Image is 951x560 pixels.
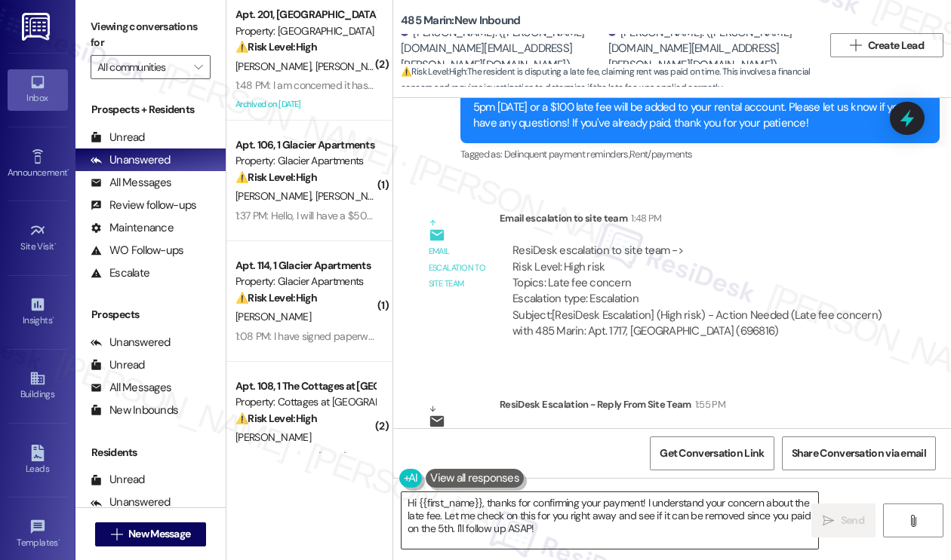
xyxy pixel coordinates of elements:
[830,33,943,57] button: Create Lead
[97,55,186,79] input: All communities
[91,494,171,510] div: Unanswered
[91,175,171,191] div: All Messages
[401,13,520,29] b: 485 Marin: New Inbound
[8,514,68,555] a: Templates •
[235,7,375,23] div: Apt. 201, [GEOGRAPHIC_DATA]
[91,15,211,55] label: Viewing conversations for
[235,40,317,54] strong: ⚠️ Risk Level: High
[235,430,311,444] span: [PERSON_NAME]
[504,148,629,161] span: Delinquent payment reminders ,
[91,357,145,373] div: Unread
[75,445,226,461] div: Residents
[315,60,391,73] span: [PERSON_NAME]
[500,210,895,231] div: Email escalation to site team
[235,60,315,73] span: [PERSON_NAME]
[627,210,661,226] div: 1:48 PM
[91,335,171,350] div: Unanswered
[52,313,54,323] span: •
[234,95,377,114] div: Archived on [DATE]
[8,366,68,406] a: Buildings
[8,440,68,481] a: Leads
[91,472,145,488] div: Unread
[235,291,317,304] strong: ⚠️ Risk Level: High
[235,412,317,425] strong: ⚠️ Risk Level: High
[401,64,823,96] span: : The resident is disputing a late fee, claiming rent was paid on time. This involves a financial...
[660,445,764,461] span: Get Conversation Link
[782,436,936,470] button: Share Conversation via email
[75,307,226,323] div: Prospects
[850,39,861,51] i: 
[401,66,466,78] strong: ⚠️ Risk Level: High
[8,292,68,332] a: Insights •
[91,380,171,396] div: All Messages
[792,445,926,461] span: Share Conversation via email
[91,152,171,168] div: Unanswered
[841,513,864,528] span: Send
[235,189,315,203] span: [PERSON_NAME]
[67,165,69,176] span: •
[401,25,605,73] div: [PERSON_NAME]. ([PERSON_NAME][DOMAIN_NAME][EMAIL_ADDRESS][PERSON_NAME][DOMAIN_NAME])
[54,239,57,249] span: •
[91,243,183,259] div: WO Follow-ups
[194,61,202,73] i: 
[91,197,196,213] div: Review follow-ups
[823,515,834,527] i: 
[868,38,924,54] span: Create Lead
[512,308,882,340] div: Subject: [ResiDesk Escalation] (High risk) - Action Needed (Late fee concern) with 485 Marin: Apt...
[235,329,771,343] div: 1:08 PM: I have signed paperwork to remove myself from the lease a few weeks ago. I am no longer ...
[460,143,940,165] div: Tagged as:
[128,526,190,542] span: New Message
[91,265,149,281] div: Escalate
[235,78,782,92] div: 1:48 PM: I am concerned it hasn't been processed yet. We dropped off a cashier's check earlier th...
[58,535,60,546] span: •
[512,243,882,308] div: ResiDesk escalation to site team -> Risk Level: High risk Topics: Late fee concern Escalation typ...
[91,130,145,145] div: Unread
[8,69,68,110] a: Inbox
[235,450,693,464] div: 1:05 PM: Rent paid [DATE]. Told you [DATE]. Go to on-site office. Check is there. On-site Office....
[235,310,311,323] span: [PERSON_NAME]
[8,218,68,259] a: Site Visit •
[629,148,693,161] span: Rent/payments
[650,436,774,470] button: Get Conversation Link
[235,23,375,39] div: Property: [GEOGRAPHIC_DATA]
[811,503,876,537] button: Send
[235,378,375,394] div: Apt. 108, 1 The Cottages at [GEOGRAPHIC_DATA]
[95,522,207,546] button: New Message
[22,13,53,41] img: ResiDesk Logo
[235,394,375,410] div: Property: Cottages at [GEOGRAPHIC_DATA]
[473,67,916,132] div: Hi [PERSON_NAME] and [PERSON_NAME], how are you? A friendly reminder that your rent is due and yo...
[907,515,919,527] i: 
[691,396,725,412] div: 1:55 PM
[91,220,174,236] div: Maintenance
[315,189,391,203] span: [PERSON_NAME]
[235,258,375,274] div: Apt. 114, 1 Glacier Apartments
[500,396,895,418] div: ResiDesk Escalation - Reply From Site Team
[235,137,375,153] div: Apt. 106, 1 Glacier Apartments
[111,528,122,540] i: 
[75,102,226,118] div: Prospects + Residents
[429,243,488,292] div: Email escalation to site team
[402,492,818,549] textarea: Hi {{first_name}}, thanks for confirming your payment! I understand your concern about the late f...
[235,274,375,289] div: Property: Glacier Apartments
[235,153,375,169] div: Property: Glacier Apartments
[608,25,812,73] div: [PERSON_NAME]. ([PERSON_NAME][DOMAIN_NAME][EMAIL_ADDRESS][PERSON_NAME][DOMAIN_NAME])
[91,402,178,418] div: New Inbounds
[235,170,317,184] strong: ⚠️ Risk Level: High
